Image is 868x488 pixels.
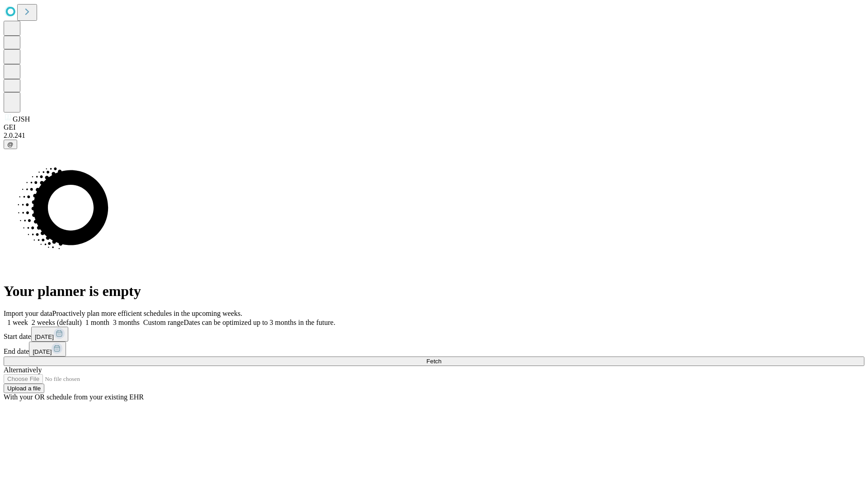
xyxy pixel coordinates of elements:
span: 1 month [85,319,109,326]
span: Dates can be optimized up to 3 months in the future. [184,319,335,326]
span: Import your data [4,310,52,317]
button: [DATE] [31,327,68,342]
span: 2 weeks (default) [32,319,82,326]
div: End date [4,342,864,357]
button: Upload a file [4,384,44,393]
span: With your OR schedule from your existing EHR [4,393,144,401]
span: Custom range [143,319,184,326]
span: [DATE] [33,348,52,355]
div: 2.0.241 [4,131,864,140]
button: [DATE] [29,342,66,357]
button: @ [4,140,17,149]
span: Alternatively [4,366,42,374]
span: @ [7,141,14,148]
span: 3 months [113,319,140,326]
span: 1 week [7,319,28,326]
h1: Your planner is empty [4,283,864,300]
div: Start date [4,327,864,342]
button: Fetch [4,357,864,366]
span: GJSH [13,115,30,123]
span: [DATE] [35,333,54,340]
span: Proactively plan more efficient schedules in the upcoming weeks. [52,310,242,317]
span: Fetch [426,358,441,365]
div: GEI [4,123,864,131]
